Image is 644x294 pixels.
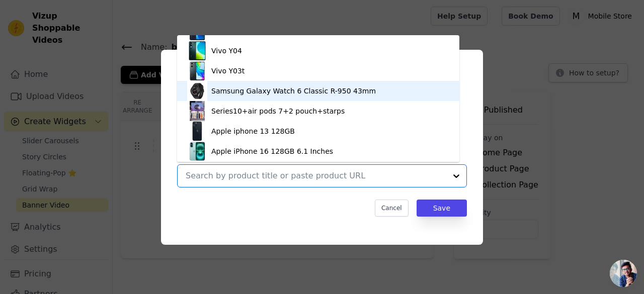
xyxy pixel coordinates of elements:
[187,101,207,121] img: product thumbnail
[211,126,295,136] div: Apple iphone 13 128GB
[610,260,637,287] a: Open chat
[187,141,207,161] img: product thumbnail
[211,106,345,116] div: Series10+air pods 7+2 pouch+starps
[187,121,207,141] img: product thumbnail
[186,170,446,182] input: Search by product title or paste product URL
[375,200,409,217] button: Cancel
[187,61,207,81] img: product thumbnail
[187,41,207,61] img: product thumbnail
[187,81,207,101] img: product thumbnail
[187,161,207,181] img: product thumbnail
[211,66,245,76] div: Vivo Y03t
[211,46,242,56] div: Vivo Y04
[417,200,467,217] button: Save
[211,86,376,96] div: Samsung Galaxy Watch 6 Classic R-950 43mm
[211,146,333,156] div: Apple iPhone 16 128GB 6.1 Inches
